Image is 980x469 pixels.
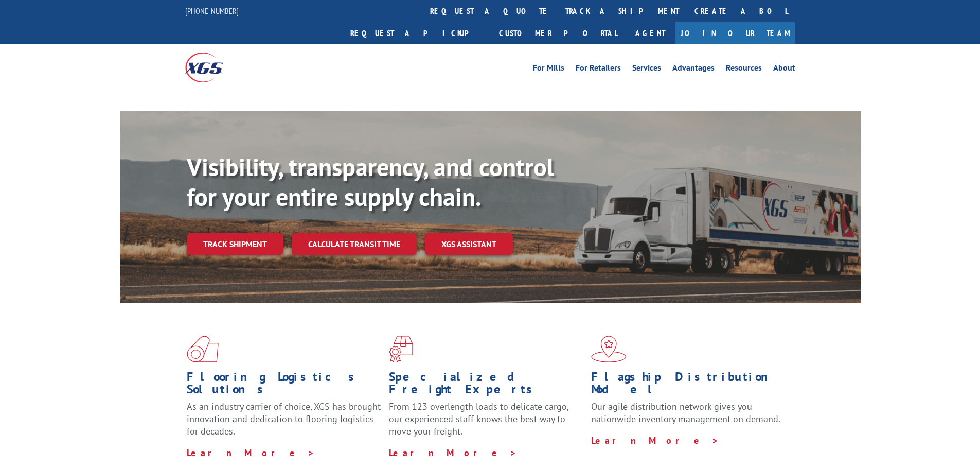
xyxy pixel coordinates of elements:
[591,336,627,362] img: xgs-icon-flagship-distribution-model-red
[675,22,795,44] a: Join Our Team
[491,22,625,44] a: Customer Portal
[576,64,621,75] a: For Retailers
[773,64,795,75] a: About
[591,435,719,446] a: Learn More >
[533,64,564,75] a: For Mills
[187,336,219,362] img: xgs-icon-total-supply-chain-intelligence-red
[389,371,583,401] h1: Specialized Freight Experts
[389,447,517,459] a: Learn More >
[726,64,762,75] a: Resources
[187,151,554,213] b: Visibility, transparency, and control for your entire supply chain.
[625,22,675,44] a: Agent
[292,233,417,255] a: Calculate transit time
[187,371,381,401] h1: Flooring Logistics Solutions
[185,6,239,16] a: [PHONE_NUMBER]
[591,401,780,425] span: Our agile distribution network gives you nationwide inventory management on demand.
[632,64,661,75] a: Services
[343,22,491,44] a: Request a pickup
[425,233,513,255] a: XGS ASSISTANT
[187,233,283,255] a: Track shipment
[187,401,381,437] span: As an industry carrier of choice, XGS has brought innovation and dedication to flooring logistics...
[389,401,583,446] p: From 123 overlength loads to delicate cargo, our experienced staff knows the best way to move you...
[672,64,715,75] a: Advantages
[187,447,315,459] a: Learn More >
[389,336,413,362] img: xgs-icon-focused-on-flooring-red
[591,371,786,401] h1: Flagship Distribution Model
